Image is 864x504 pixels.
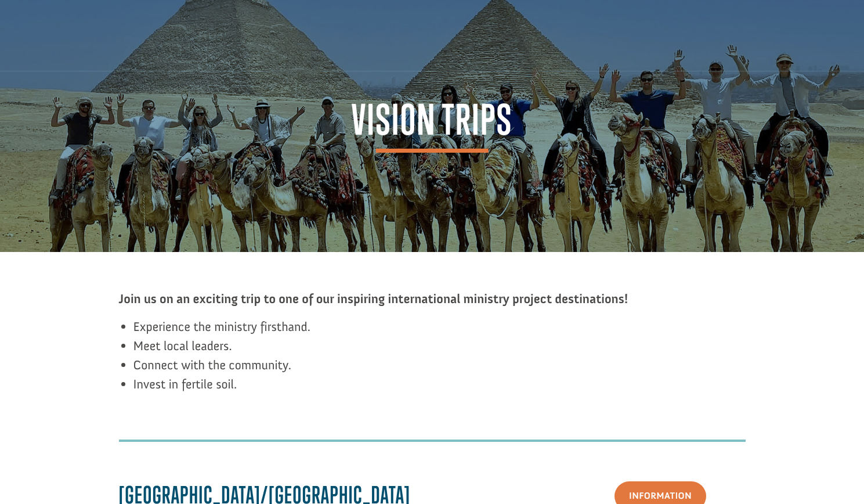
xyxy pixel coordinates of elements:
[133,376,237,392] span: Invest in fertile soil.
[133,338,232,354] span: Meet local leaders.
[352,99,513,152] span: Vision Trips
[119,291,628,307] strong: Join us on an exciting trip to one of our inspiring international ministry project destinations!
[133,319,310,334] span: Experience the ministry firsthand.
[133,357,291,373] span: Connect with the community.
